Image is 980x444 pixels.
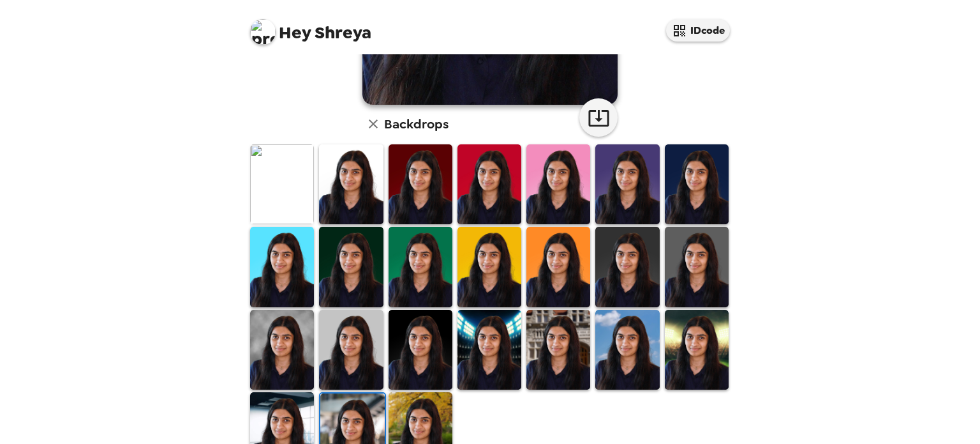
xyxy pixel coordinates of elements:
[279,21,311,44] span: Hey
[250,13,371,42] span: Shreya
[666,19,730,42] button: IDcode
[250,19,276,45] img: profile pic
[250,144,314,224] img: Original
[384,114,449,134] h6: Backdrops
